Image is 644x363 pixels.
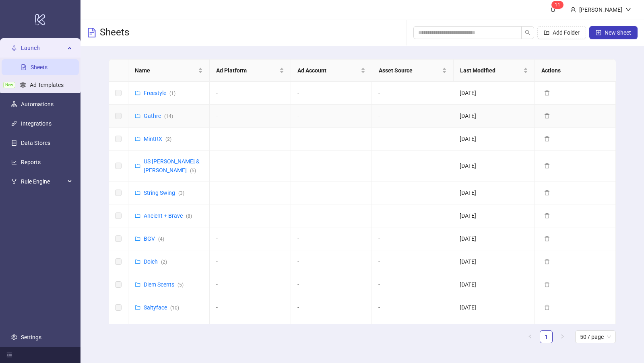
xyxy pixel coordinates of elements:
[135,213,140,219] span: folder
[11,45,17,51] span: rocket
[210,60,291,82] th: Ad Platform
[178,190,184,196] span: ( 3 )
[291,128,372,151] td: -
[580,331,611,343] span: 50 / page
[186,213,192,219] span: ( 8 )
[560,334,565,339] span: right
[454,60,535,82] th: Last Modified
[544,136,550,142] span: delete
[21,140,50,146] a: Data Stores
[144,304,179,311] a: Saltyface(10)
[372,82,453,105] td: -
[589,26,638,39] button: New Sheet
[544,259,550,264] span: delete
[540,331,552,343] a: 1
[557,2,560,8] span: 1
[100,26,129,39] h3: Sheets
[524,330,537,343] li: Previous Page
[21,334,41,340] a: Settings
[453,151,535,181] td: [DATE]
[372,105,453,128] td: -
[553,29,580,36] span: Add Folder
[291,105,372,128] td: -
[544,236,550,241] span: delete
[453,82,535,105] td: [DATE]
[453,204,535,227] td: [DATE]
[453,250,535,273] td: [DATE]
[535,60,616,82] th: Actions
[210,319,291,342] td: -
[540,330,553,343] li: 1
[291,296,372,319] td: -
[144,212,192,219] a: Ancient + Brave(8)
[6,352,12,358] span: menu-fold
[210,128,291,151] td: -
[550,6,556,12] span: bell
[372,296,453,319] td: -
[144,90,175,96] a: Freestyle(1)
[575,330,616,343] div: Page Size
[135,113,140,119] span: folder
[297,66,359,75] span: Ad Account
[291,60,372,82] th: Ad Account
[544,190,550,196] span: delete
[372,128,453,151] td: -
[291,319,372,342] td: -
[135,236,140,241] span: folder
[190,168,196,173] span: ( 5 )
[372,181,453,204] td: -
[453,128,535,151] td: [DATE]
[135,190,140,196] span: folder
[161,259,167,265] span: ( 2 )
[556,330,569,343] li: Next Page
[372,273,453,296] td: -
[525,30,530,35] span: search
[372,227,453,250] td: -
[30,82,64,88] a: Ad Templates
[210,105,291,128] td: -
[135,305,140,310] span: folder
[544,163,550,169] span: delete
[576,5,625,14] div: [PERSON_NAME]
[144,235,164,242] a: BGV(4)
[537,26,586,39] button: Add Folder
[135,66,196,75] span: Name
[21,120,52,127] a: Integrations
[544,305,550,310] span: delete
[372,250,453,273] td: -
[453,227,535,250] td: [DATE]
[625,7,631,12] span: down
[291,181,372,204] td: -
[135,259,140,264] span: folder
[178,282,184,288] span: ( 5 )
[21,40,65,56] span: Launch
[210,250,291,273] td: -
[596,30,601,35] span: plus-square
[87,28,97,37] span: file-text
[544,113,550,119] span: delete
[31,64,47,70] a: Sheets
[544,30,549,35] span: folder-add
[144,190,184,196] a: String Swing(3)
[528,334,533,339] span: left
[210,181,291,204] td: -
[555,2,557,8] span: 1
[169,91,175,96] span: ( 1 )
[11,179,17,184] span: fork
[210,204,291,227] td: -
[372,319,453,342] td: -
[544,213,550,219] span: delete
[210,227,291,250] td: -
[170,305,179,311] span: ( 10 )
[135,282,140,287] span: folder
[544,90,550,96] span: delete
[21,101,54,107] a: Automations
[291,250,372,273] td: -
[453,105,535,128] td: [DATE]
[291,82,372,105] td: -
[291,151,372,181] td: -
[291,273,372,296] td: -
[570,7,576,12] span: user
[210,151,291,181] td: -
[453,181,535,204] td: [DATE]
